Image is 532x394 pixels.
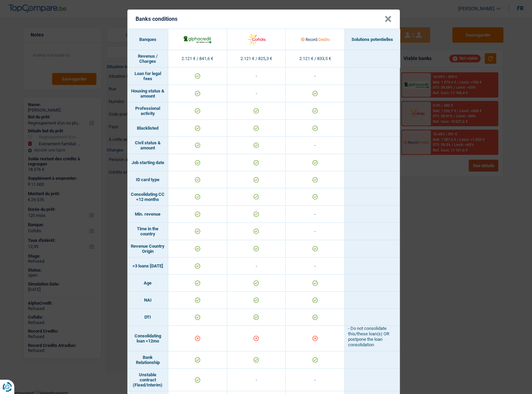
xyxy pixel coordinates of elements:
td: Revenus / Charges [127,50,168,68]
td: 2.121 € / 825,3 € [227,50,286,68]
th: Solutions potentielles [345,29,400,50]
td: Professional activity [127,102,168,120]
td: Job starting date [127,154,168,171]
button: Close [385,16,392,23]
td: >3 loans [DATE] [127,258,168,275]
td: Min. revenue [127,206,168,223]
td: - Do not consolidate this/these loan(s) OR postpone the loan consolidation [345,326,400,351]
td: ID card type [127,171,168,188]
td: Consolidating loan <12mo [127,326,168,351]
td: Unstable contract (Fixed/Interim) [127,369,168,391]
td: Blacklisted [127,120,168,137]
td: - [227,369,286,391]
td: - [286,68,345,85]
td: 2.121 € / 833,5 € [286,50,345,68]
td: - [227,85,286,102]
td: - [227,68,286,85]
td: Age [127,275,168,292]
td: - [227,258,286,275]
th: Banques [127,29,168,50]
td: Loan for legal fees [127,68,168,85]
td: - [286,137,345,154]
td: Bank Relationship [127,351,168,369]
td: Consolidating CC <12 months [127,188,168,206]
td: - [286,369,345,391]
td: 2.121 € / 841,6 € [168,50,227,68]
td: Time in the country [127,223,168,240]
h5: Banks conditions [136,16,177,22]
td: Civil status & amount [127,137,168,154]
td: Revenue Country Origin [127,240,168,258]
td: - [286,206,345,223]
td: - [286,223,345,240]
td: - [286,258,345,275]
img: Cofidis [242,32,271,47]
td: DTI [127,309,168,326]
img: Record Credits [301,32,330,47]
td: NAI [127,292,168,309]
td: Housing status & amount [127,85,168,102]
img: AlphaCredit [183,35,212,44]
